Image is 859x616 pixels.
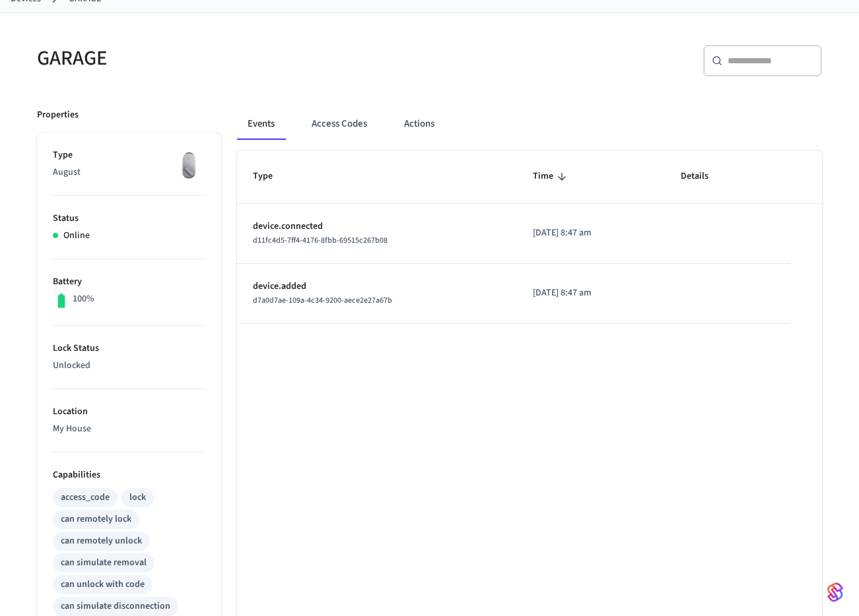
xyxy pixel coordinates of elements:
[73,292,94,306] p: 100%
[253,220,501,233] p: device.connected
[53,212,205,226] p: Status
[172,148,205,181] img: August Wifi Smart Lock 3rd Gen, Silver, Front
[61,578,145,592] div: can unlock with code
[533,166,570,187] span: Time
[253,166,290,187] span: Type
[53,468,205,482] p: Capabilities
[237,108,285,140] button: Events
[253,280,501,293] p: device.added
[301,108,378,140] button: Access Codes
[37,108,79,122] p: Properties
[827,582,843,603] img: SeamLogoGradient.69752ec5.svg
[61,534,142,548] div: can remotely unlock
[61,491,110,505] div: access_code
[394,108,445,140] button: Actions
[53,405,205,419] p: Location
[681,166,726,187] span: Details
[237,108,822,140] div: ant example
[53,166,205,179] p: August
[61,512,131,526] div: can remotely lock
[129,491,146,505] div: lock
[63,229,90,243] p: Online
[53,359,205,373] p: Unlocked
[53,148,205,162] p: Type
[53,275,205,289] p: Battery
[37,45,422,72] h5: GARAGE
[253,295,392,306] span: d7a0d7ae-109a-4c34-9200-aece2e27a67b
[533,286,649,300] p: [DATE] 8:47 am
[237,150,822,323] table: sticky table
[61,556,147,570] div: can simulate removal
[53,342,205,355] p: Lock Status
[61,600,170,613] div: can simulate disconnection
[53,422,205,436] p: My House
[253,235,388,246] span: d11fc4d5-7ff4-4176-8fbb-69515c267b08
[533,226,649,240] p: [DATE] 8:47 am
